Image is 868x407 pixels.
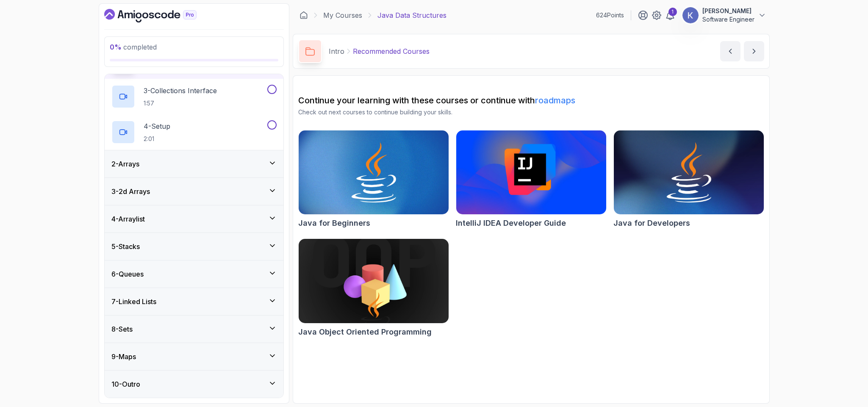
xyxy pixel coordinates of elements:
[105,233,283,260] button: 5-Stacks
[682,7,699,23] img: user profile image
[298,217,370,229] h2: Java for Beginners
[323,10,362,20] a: My Courses
[105,260,283,288] button: 6-Queues
[111,352,136,362] h3: 9 - Maps
[535,95,575,105] a: roadmaps
[105,316,283,343] button: 8-Sets
[298,326,432,338] h2: Java Object Oriented Programming
[111,85,277,108] button: 3-Collections Interface1:57
[377,10,446,20] p: Java Data Structures
[744,41,764,61] button: next content
[668,8,677,16] div: 1
[105,343,283,370] button: 9-Maps
[299,239,449,323] img: Java Object Oriented Programming card
[105,178,283,205] button: 3-2d Arrays
[110,43,157,51] span: completed
[111,324,133,334] h3: 8 - Sets
[456,217,566,229] h2: IntelliJ IDEA Developer Guide
[614,130,764,214] img: Java for Developers card
[111,120,277,144] button: 4-Setup2:01
[299,130,449,214] img: Java for Beginners card
[596,11,624,19] p: 624 Points
[456,130,607,229] a: IntelliJ IDEA Developer Guide cardIntelliJ IDEA Developer Guide
[105,205,283,233] button: 4-Arraylist
[682,7,766,24] button: user profile image[PERSON_NAME]Software Engineer
[111,186,150,197] h3: 3 - 2d Arrays
[111,379,140,389] h3: 10 - Outro
[665,10,675,20] a: 1
[702,7,754,15] p: [PERSON_NAME]
[298,108,764,116] p: Check out next courses to continue building your skills.
[111,159,139,169] h3: 2 - Arrays
[111,269,144,279] h3: 6 - Queues
[353,46,430,56] p: Recommended Courses
[111,241,140,252] h3: 5 - Stacks
[104,9,216,22] a: Dashboard
[613,217,690,229] h2: Java for Developers
[105,371,283,398] button: 10-Outro
[105,288,283,315] button: 7-Linked Lists
[111,214,145,224] h3: 4 - Arraylist
[144,121,170,131] p: 4 - Setup
[298,238,449,338] a: Java Object Oriented Programming cardJava Object Oriented Programming
[144,99,217,108] p: 1:57
[144,135,170,143] p: 2:01
[613,130,764,229] a: Java for Developers cardJava for Developers
[456,130,606,214] img: IntelliJ IDEA Developer Guide card
[110,43,122,51] span: 0 %
[329,46,344,56] p: Intro
[300,11,308,19] a: Dashboard
[144,86,217,96] p: 3 - Collections Interface
[111,296,156,307] h3: 7 - Linked Lists
[298,130,449,229] a: Java for Beginners cardJava for Beginners
[720,41,740,61] button: previous content
[702,15,754,24] p: Software Engineer
[105,150,283,177] button: 2-Arrays
[298,94,764,106] h2: Continue your learning with these courses or continue with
